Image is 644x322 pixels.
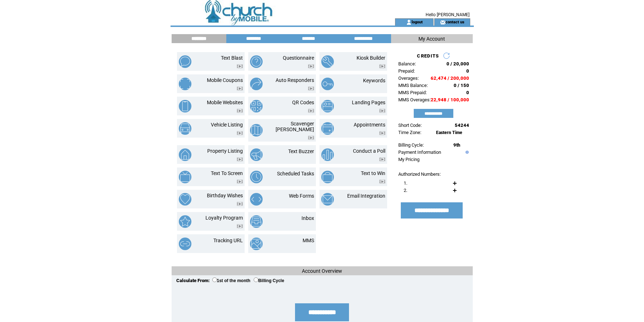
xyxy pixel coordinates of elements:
a: Questionnaire [283,55,314,61]
a: Text to Win [361,170,385,176]
img: keywords.png [321,78,334,90]
img: scavenger-hunt.png [250,124,263,137]
span: Billing Cycle: [398,142,424,148]
a: Vehicle Listing [211,122,243,128]
label: 1st of the month [212,278,250,283]
span: 62,474 / 200,000 [431,75,469,81]
img: account_icon.gif [406,19,412,25]
a: Text Blast [221,55,243,61]
img: scheduled-tasks.png [250,171,263,183]
span: 2. [404,188,407,193]
img: video.png [379,64,385,68]
input: Billing Cycle [254,277,258,282]
img: video.png [237,180,243,184]
img: contact_us_icon.gif [440,19,445,25]
span: Hello [PERSON_NAME] [426,12,470,17]
img: kiosk-builder.png [321,55,334,68]
a: Mobile Websites [207,100,243,105]
a: Birthday Wishes [207,193,243,198]
img: property-listing.png [179,148,191,161]
input: 1st of the month [212,277,217,282]
img: questionnaire.png [250,55,263,68]
a: Loyalty Program [205,215,243,221]
img: video.png [237,87,243,91]
img: video.png [379,157,385,161]
img: video.png [237,64,243,68]
img: conduct-a-poll.png [321,148,334,161]
span: 1. [404,180,407,186]
a: Web Forms [289,193,314,199]
span: 0 [466,90,469,95]
span: Prepaid: [398,68,415,74]
span: 0 / 150 [454,83,469,88]
img: qr-codes.png [250,100,263,112]
img: video.png [379,180,385,184]
img: appointments.png [321,122,334,135]
span: CREDITS [417,53,439,59]
img: mobile-websites.png [179,100,191,112]
a: Landing Pages [352,100,385,105]
span: Balance: [398,61,416,66]
img: text-to-win.png [321,171,334,183]
img: video.png [237,224,243,228]
span: MMS Overages: [398,97,431,102]
a: Inbox [301,215,314,221]
img: text-blast.png [179,55,191,68]
span: MMS Balance: [398,83,428,88]
a: Property Listing [207,148,243,154]
img: video.png [308,87,314,91]
img: help.gif [464,151,469,154]
span: 0 [466,68,469,74]
span: 54244 [455,123,469,128]
a: Appointments [354,122,385,128]
img: video.png [237,157,243,161]
span: Account Overview [302,268,342,274]
img: video.png [308,109,314,113]
img: loyalty-program.png [179,215,191,228]
a: Text Buzzer [288,148,314,154]
a: Payment Information [398,149,441,155]
img: video.png [237,131,243,135]
img: mobile-coupons.png [179,78,191,90]
img: mms.png [250,238,263,250]
label: Billing Cycle [254,278,284,283]
a: Scheduled Tasks [277,171,314,176]
a: MMS [303,238,314,243]
span: Short Code: [398,123,422,128]
img: vehicle-listing.png [179,122,191,135]
a: My Pricing [398,157,419,162]
img: text-buzzer.png [250,148,263,161]
span: Eastern Time [436,130,462,135]
img: web-forms.png [250,193,263,206]
span: Overages: [398,75,419,81]
a: Keywords [363,78,385,83]
a: QR Codes [292,100,314,105]
img: landing-pages.png [321,100,334,112]
a: logout [412,19,423,24]
span: 0 / 20,000 [446,61,469,66]
span: My Account [418,36,445,42]
span: Authorized Numbers: [398,171,441,177]
img: inbox.png [250,215,263,228]
a: Email Integration [347,193,385,199]
img: birthday-wishes.png [179,193,191,206]
a: Tracking URL [213,238,243,243]
img: video.png [379,109,385,113]
a: Text To Screen [211,170,243,176]
img: text-to-screen.png [179,171,191,183]
img: video.png [379,131,385,135]
img: video.png [308,136,314,140]
a: Kiosk Builder [357,55,385,61]
span: 9th [453,142,460,148]
img: email-integration.png [321,193,334,206]
img: video.png [308,64,314,68]
img: auto-responders.png [250,78,263,90]
a: contact us [445,19,464,24]
span: MMS Prepaid: [398,90,427,95]
a: Conduct a Poll [353,148,385,154]
a: Auto Responders [276,77,314,83]
a: Mobile Coupons [207,77,243,83]
img: video.png [237,202,243,206]
span: Calculate From: [176,278,210,283]
img: tracking-url.png [179,238,191,250]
